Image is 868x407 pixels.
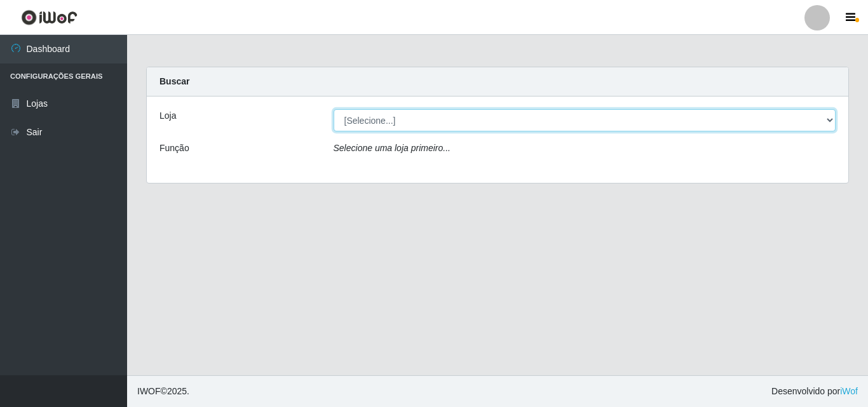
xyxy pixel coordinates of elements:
[137,386,161,396] span: IWOF
[21,10,78,25] img: CoreUI Logo
[771,385,858,398] span: Desenvolvido por
[137,385,189,398] span: © 2025 .
[159,142,189,155] label: Função
[334,143,451,153] i: Selecione uma loja primeiro...
[840,386,858,396] a: iWof
[159,76,189,86] strong: Buscar
[159,109,176,123] label: Loja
